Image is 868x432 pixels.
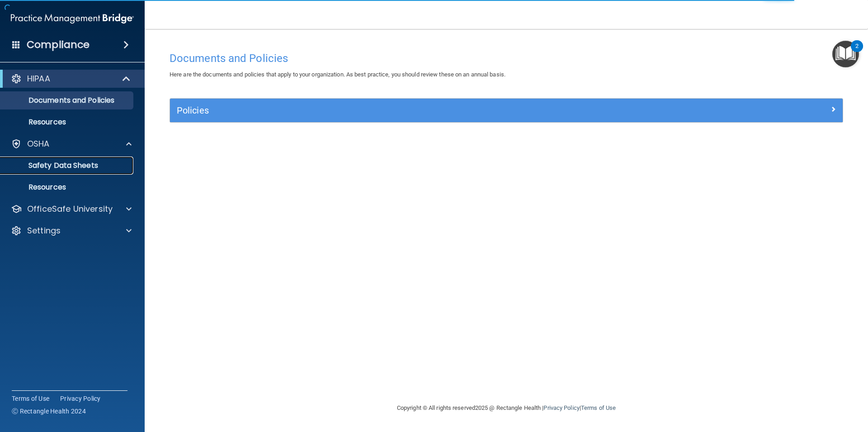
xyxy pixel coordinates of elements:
[177,105,668,115] h5: Policies
[6,161,129,170] p: Safety Data Sheets
[11,204,132,214] a: OfficeSafe University
[855,46,859,58] div: 2
[832,41,859,67] button: Open Resource Center, 2 new notifications
[11,138,132,149] a: OSHA
[27,204,113,214] p: OfficeSafe University
[6,183,129,192] p: Resources
[27,73,50,84] p: HIPAA
[27,138,50,149] p: OSHA
[11,73,131,84] a: HIPAA
[27,225,61,236] p: Settings
[6,118,129,127] p: Resources
[11,9,134,28] img: PMB logo
[12,394,49,403] a: Terms of Use
[12,407,86,416] span: Ⓒ Rectangle Health 2024
[60,394,101,403] a: Privacy Policy
[177,103,836,118] a: Policies
[27,38,90,51] h4: Compliance
[170,71,505,78] span: Here are the documents and policies that apply to your organization. As best practice, you should...
[6,96,129,105] p: Documents and Policies
[170,52,843,64] h4: Documents and Policies
[341,394,671,423] div: Copyright © All rights reserved 2025 @ Rectangle Health | |
[712,368,857,404] iframe: Drift Widget Chat Controller
[543,404,579,411] a: Privacy Policy
[11,225,132,236] a: Settings
[581,404,616,411] a: Terms of Use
